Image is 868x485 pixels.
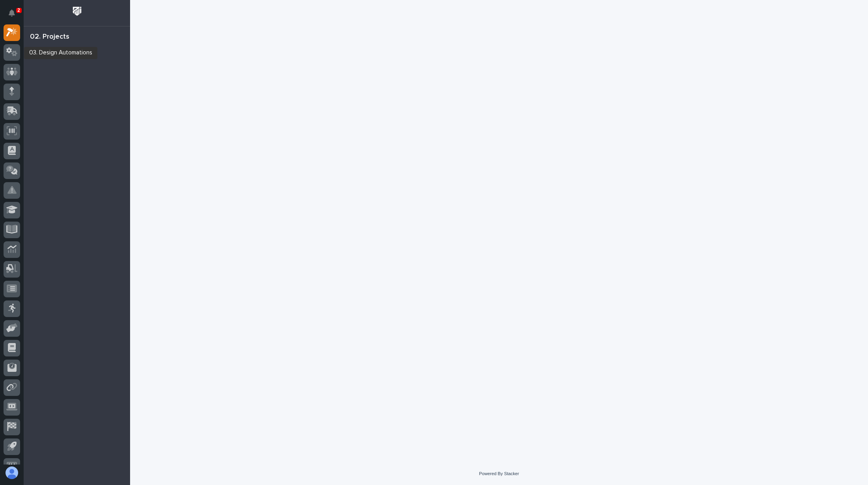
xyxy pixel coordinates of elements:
button: users-avatar [4,464,20,481]
div: Notifications2 [10,9,20,22]
p: 2 [17,7,20,13]
div: 02. Projects [30,33,69,41]
img: Workspace Logo [70,4,84,19]
a: Powered By Stacker [479,471,519,476]
button: Notifications [4,5,20,21]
